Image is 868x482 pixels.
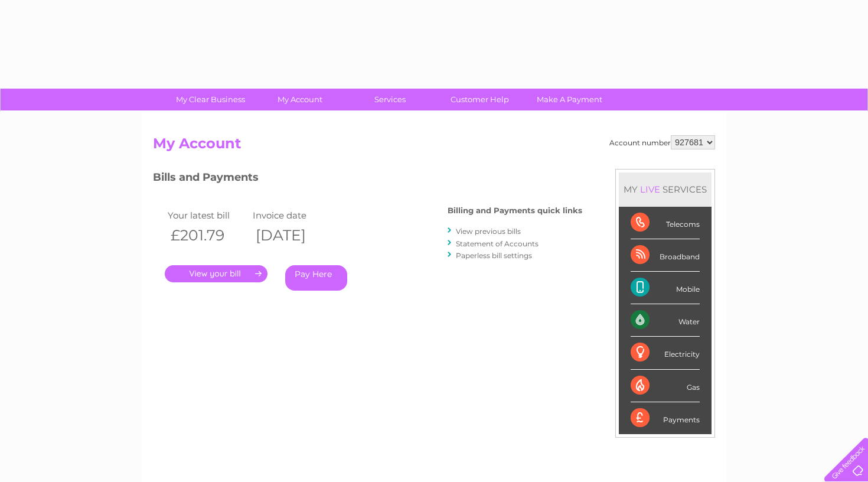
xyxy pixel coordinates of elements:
[619,172,712,206] div: MY SERVICES
[631,272,700,304] div: Mobile
[165,265,267,282] a: .
[431,89,528,110] a: Customer Help
[153,135,715,158] h2: My Account
[250,207,335,223] td: Invoice date
[631,207,700,239] div: Telecoms
[631,337,700,369] div: Electricity
[631,304,700,337] div: Water
[631,402,700,434] div: Payments
[341,89,439,110] a: Services
[250,223,335,247] th: [DATE]
[631,239,700,272] div: Broadband
[456,251,532,260] a: Paperless bill settings
[165,223,250,247] th: £201.79
[609,135,715,149] div: Account number
[521,89,618,110] a: Make A Payment
[165,207,250,223] td: Your latest bill
[252,89,349,110] a: My Account
[638,184,663,195] div: LIVE
[456,227,521,236] a: View previous bills
[631,370,700,402] div: Gas
[448,206,582,215] h4: Billing and Payments quick links
[456,239,539,248] a: Statement of Accounts
[285,265,347,291] a: Pay Here
[153,169,582,190] h3: Bills and Payments
[162,89,259,110] a: My Clear Business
